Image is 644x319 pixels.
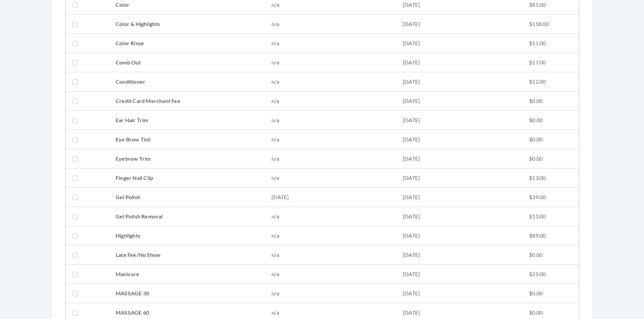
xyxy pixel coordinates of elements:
td: $0.00 [522,91,578,111]
td: n/a [265,226,396,245]
td: n/a [265,130,396,149]
td: [DATE] [396,111,522,130]
td: Eyebrow Trim [109,149,265,168]
td: [DATE] [396,284,522,303]
td: Ear Hair Trim [109,111,265,130]
td: Credit Card Merchant Fee [109,91,265,111]
td: $0.00 [522,245,578,265]
td: n/a [265,53,396,72]
td: n/a [265,207,396,226]
td: [DATE] [396,149,522,168]
td: MASSAGE 30 [109,284,265,303]
td: [DATE] [396,207,522,226]
td: [DATE] [396,245,522,265]
td: [DATE] [396,168,522,188]
td: Comb Out [109,53,265,72]
td: Finger Nail Clip [109,168,265,188]
td: n/a [265,149,396,168]
td: Conditioner [109,72,265,91]
td: n/a [265,284,396,303]
td: $25.00 [522,265,578,284]
td: n/a [265,111,396,130]
td: Color Rinse [109,34,265,53]
td: [DATE] [396,188,522,207]
td: Gel Polish Removal [109,207,265,226]
td: Highlights [109,226,265,245]
td: $0.00 [522,130,578,149]
td: Late Fee/No Show [109,245,265,265]
td: Manicure [109,265,265,284]
td: [DATE] [396,226,522,245]
td: $12.00 [522,72,578,91]
td: n/a [265,72,396,91]
td: $89.00 [522,226,578,245]
td: [DATE] [396,91,522,111]
td: $13.00 [522,207,578,226]
td: $11.00 [522,34,578,53]
td: $0.00 [522,284,578,303]
td: $0.00 [522,149,578,168]
td: [DATE] [396,130,522,149]
td: $17.00 [522,53,578,72]
td: [DATE] [396,53,522,72]
td: [DATE] [396,34,522,53]
td: n/a [265,15,396,34]
td: $158.00 [522,15,578,34]
td: [DATE] [396,265,522,284]
td: n/a [265,91,396,111]
td: [DATE] [396,72,522,91]
td: [DATE] [396,15,522,34]
td: n/a [265,168,396,188]
td: $39.00 [522,188,578,207]
td: n/a [265,265,396,284]
td: [DATE] [265,188,396,207]
td: Gel Polish [109,188,265,207]
td: $13.00 [522,168,578,188]
td: Color & Highlights [109,15,265,34]
td: n/a [265,34,396,53]
td: n/a [265,245,396,265]
td: Eye Brow Tint [109,130,265,149]
td: $0.00 [522,111,578,130]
